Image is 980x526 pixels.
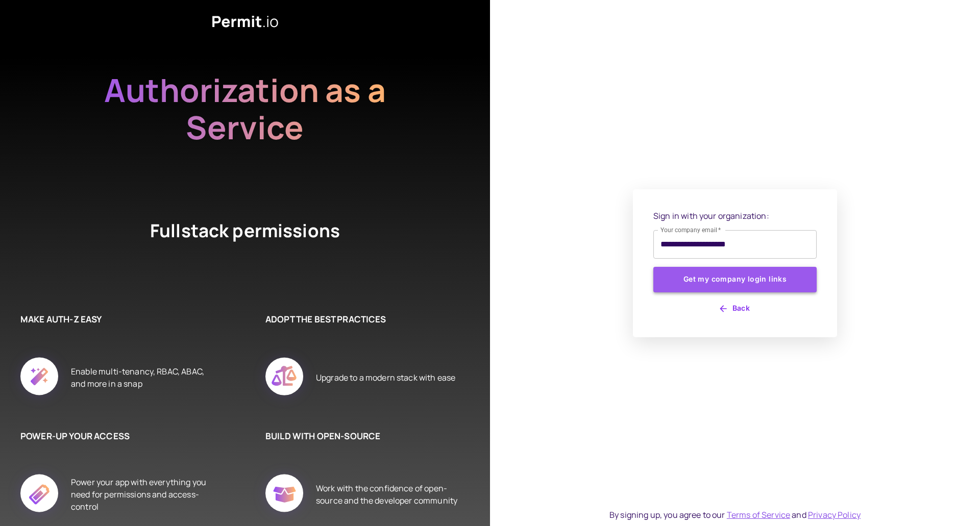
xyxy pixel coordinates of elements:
h2: Authorization as a Service [71,71,419,168]
div: Work with the confidence of open-source and the developer community [316,463,459,526]
p: Sign in with your organization: [653,210,817,222]
div: Enable multi-tenancy, RBAC, ABAC, and more in a snap [71,346,214,409]
button: Back [653,300,817,317]
h4: Fullstack permissions [112,218,378,272]
a: Privacy Policy [808,509,861,520]
div: Power your app with everything you need for permissions and access-control [71,463,214,526]
h6: POWER-UP YOUR ACCESS [20,430,214,443]
h6: MAKE AUTH-Z EASY [20,313,214,326]
h6: BUILD WITH OPEN-SOURCE [265,430,459,443]
h6: ADOPT THE BEST PRACTICES [265,313,459,326]
button: Get my company login links [653,267,817,292]
div: Upgrade to a modern stack with ease [316,346,455,409]
label: Your company email [660,226,721,234]
div: By signing up, you agree to our and [609,509,861,521]
a: Terms of Service [727,509,790,520]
